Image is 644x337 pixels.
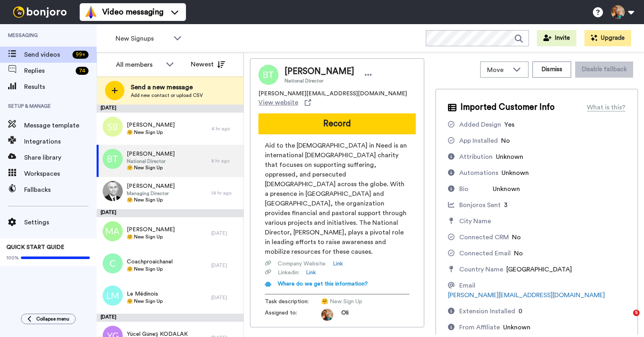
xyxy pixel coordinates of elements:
span: QUICK START GUIDE [6,245,64,250]
div: [DATE] [97,314,244,322]
span: 🤗 New Sign Up [127,298,163,304]
span: No [512,234,521,240]
span: 5 [633,310,640,316]
span: Share library [24,153,97,162]
a: Link [333,260,343,268]
span: 3 [504,202,508,208]
img: 25ddffc6-c82a-45ec-9d26-a30f5affd01d.jpg [103,181,123,201]
div: All members [116,60,162,70]
span: Linkedin : [278,269,299,277]
div: 4 hr ago [211,125,239,132]
img: c.png [103,253,123,273]
img: bj-logo-header-white.svg [10,6,70,18]
span: 🤗 New Sign Up [127,129,175,136]
span: Results [24,82,97,92]
span: Where do we get this information? [278,281,368,287]
button: Disable fallback [575,62,633,78]
div: Connected CRM [459,232,509,242]
button: Newest [185,56,231,72]
button: Record [258,113,416,134]
span: Oli [341,309,349,321]
img: bt.png [103,149,123,169]
span: Workspaces [24,169,97,179]
span: 🤗 New Sign Up [127,234,175,240]
span: Assigned to: [265,309,321,321]
span: National Director [127,158,175,164]
span: 100% [6,255,19,261]
a: Link [306,269,316,277]
span: 🤗 New Sign Up [127,197,175,203]
span: Yes [504,121,514,128]
div: [DATE] [97,209,244,217]
span: New Signups [116,34,169,43]
span: National Director [285,78,354,84]
img: ma.png [103,221,123,241]
div: 74 [76,67,89,75]
div: 14 hr ago [211,190,239,196]
a: [PERSON_NAME][EMAIL_ADDRESS][DOMAIN_NAME] [448,292,605,298]
span: 🤗 New Sign Up [321,298,398,306]
span: Fallbacks [24,185,97,195]
div: From Affiliate [459,323,500,332]
span: Task description : [265,298,321,306]
span: [PERSON_NAME] [127,150,175,158]
span: Move [487,65,509,75]
span: Send videos [24,50,69,60]
a: View website [258,98,311,107]
span: Unknown [493,186,520,192]
span: Unknown [502,170,529,176]
button: Dismiss [533,62,571,78]
div: Country Name [459,265,503,274]
div: [DATE] [211,294,239,301]
span: No [501,138,510,144]
span: Company Website : [278,260,326,268]
span: Unknown [503,324,530,331]
span: 🤗 New Sign Up [127,164,175,171]
button: Upgrade [584,30,631,46]
span: No [514,250,523,257]
span: Unknown [496,154,523,160]
div: 99 + [72,51,89,59]
div: City Name [459,216,491,226]
span: Le Médinois [127,290,163,298]
iframe: Intercom live chat [617,310,636,329]
div: [DATE] [211,262,239,269]
div: Bio [459,184,469,194]
img: lm.png [103,286,123,306]
div: 8 hr ago [211,158,239,164]
span: [GEOGRAPHIC_DATA] [506,266,572,273]
span: Replies [24,66,72,76]
img: 5087268b-a063-445d-b3f7-59d8cce3615b-1541509651.jpg [321,309,333,321]
div: Automations [459,168,498,178]
div: Extension Installed [459,306,515,316]
span: 🤗 New Sign Up [127,266,173,272]
div: Connected Email [459,249,511,258]
div: [DATE] [211,230,239,236]
img: Image of Bernard Toutounji [258,65,279,85]
button: Collapse menu [21,314,76,324]
span: 0 [518,308,522,314]
div: What is this? [587,103,625,112]
div: Added Design [459,120,501,129]
span: Collapse menu [36,316,69,322]
span: [PERSON_NAME] [127,182,175,190]
img: vm-color.svg [85,6,97,18]
span: Add new contact or upload CSV [131,92,203,99]
div: Email [459,281,475,290]
div: App Installed [459,136,498,146]
div: [DATE] [97,105,244,113]
span: Settings [24,218,97,227]
span: [PERSON_NAME][EMAIL_ADDRESS][DOMAIN_NAME] [258,90,407,98]
div: Bonjoros Sent [459,200,501,210]
span: Message template [24,121,97,130]
span: [PERSON_NAME] [127,121,175,129]
span: Aid to the [DEMOGRAPHIC_DATA] in Need is an international [DEMOGRAPHIC_DATA] charity that focuses... [265,141,409,257]
span: View website [258,98,298,107]
div: Attribution [459,152,493,162]
button: Invite [537,30,576,46]
span: Coachproaichanel [127,258,173,266]
span: Managing Director [127,190,175,197]
span: [PERSON_NAME] [127,226,175,234]
span: Video messaging [102,6,163,18]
